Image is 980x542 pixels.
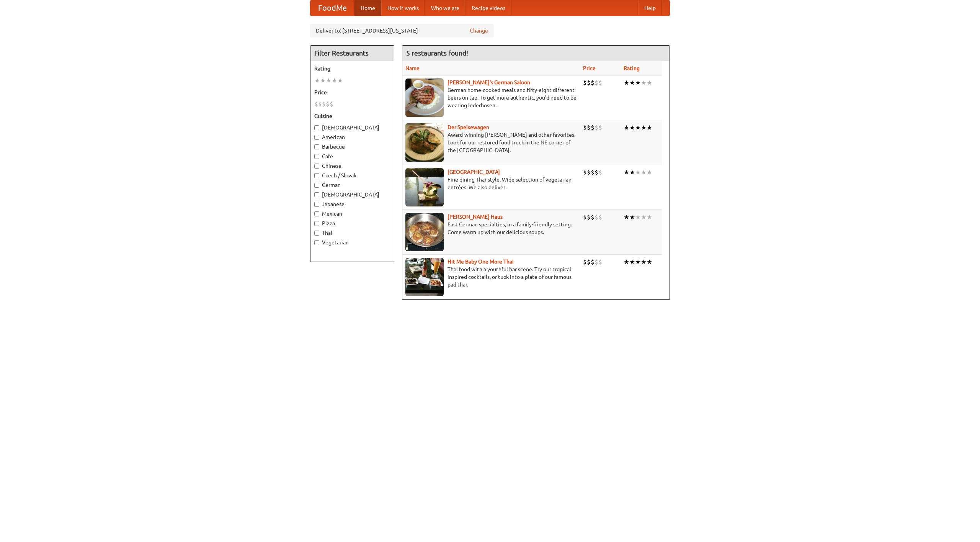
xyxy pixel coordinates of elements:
li: $ [598,213,602,221]
li: ★ [314,76,320,85]
img: babythai.jpg [405,258,444,296]
div: Deliver to: [STREET_ADDRESS][US_STATE] [310,24,494,38]
label: Mexican [314,210,390,218]
a: Change [470,27,488,34]
li: $ [591,79,595,87]
li: ★ [326,76,332,85]
label: Barbecue [314,143,390,151]
a: Hit Me Baby One More Thai [448,259,514,265]
li: $ [322,100,326,108]
li: ★ [641,123,647,132]
li: ★ [629,79,635,87]
li: $ [595,213,598,221]
label: Czech / Slovak [314,172,390,179]
li: ★ [624,168,629,177]
a: Price [583,65,596,71]
li: ★ [624,258,629,266]
a: FoodMe [310,0,354,16]
li: $ [598,168,602,177]
li: $ [587,213,591,221]
li: ★ [624,213,629,221]
li: $ [318,100,322,108]
li: ★ [647,79,652,87]
input: Chinese [314,164,319,169]
li: ★ [641,213,647,221]
li: ★ [635,213,641,221]
input: Mexican [314,211,319,216]
a: Home [354,0,381,16]
a: Recipe videos [465,0,511,16]
li: ★ [629,168,635,177]
h4: Filter Restaurants [310,46,394,61]
li: $ [314,100,318,108]
li: $ [595,258,598,266]
li: ★ [641,79,647,87]
input: Pizza [314,221,319,226]
a: Name [405,65,420,71]
label: [DEMOGRAPHIC_DATA] [314,124,390,131]
li: $ [595,79,598,87]
li: $ [595,123,598,132]
input: Thai [314,231,319,236]
a: Help [638,0,662,16]
li: ★ [624,79,629,87]
a: Who we are [425,0,465,16]
li: ★ [635,168,641,177]
li: $ [598,258,602,266]
li: ★ [635,79,641,87]
ng-pluralize: 5 restaurants found! [406,49,468,57]
li: ★ [635,123,641,132]
li: $ [598,123,602,132]
label: Pizza [314,219,390,227]
img: speisewagen.jpg [405,123,444,162]
li: ★ [629,123,635,132]
input: [DEMOGRAPHIC_DATA] [314,192,319,197]
input: [DEMOGRAPHIC_DATA] [314,125,319,130]
li: ★ [641,258,647,266]
img: kohlhaus.jpg [405,213,444,251]
input: American [314,135,319,140]
input: German [314,183,319,188]
label: Vegetarian [314,239,390,246]
h5: Rating [314,65,390,72]
li: ★ [647,258,652,266]
input: Cafe [314,154,319,159]
a: Rating [624,65,640,71]
li: $ [326,100,330,108]
li: ★ [647,123,652,132]
li: ★ [629,258,635,266]
input: Vegetarian [314,240,319,245]
label: American [314,133,390,141]
li: $ [587,258,591,266]
p: Fine dining Thai-style. Wide selection of vegetarian entrées. We also deliver. [405,176,577,191]
li: $ [583,258,587,266]
a: [GEOGRAPHIC_DATA] [448,169,500,175]
li: $ [583,168,587,177]
li: $ [330,100,333,108]
li: ★ [641,168,647,177]
li: $ [598,79,602,87]
label: German [314,181,390,189]
img: esthers.jpg [405,79,444,117]
li: $ [591,168,595,177]
li: $ [591,258,595,266]
p: East German specialties, in a family-friendly setting. Come warm up with our delicious soups. [405,221,577,236]
label: Japanese [314,200,390,208]
li: $ [591,123,595,132]
li: ★ [647,213,652,221]
li: ★ [635,258,641,266]
a: Der Speisewagen [448,124,489,130]
li: $ [595,168,598,177]
label: Chinese [314,162,390,170]
input: Czech / Slovak [314,173,319,178]
input: Barbecue [314,144,319,149]
b: [PERSON_NAME] Haus [448,214,503,220]
li: $ [583,79,587,87]
li: ★ [337,76,343,85]
label: [DEMOGRAPHIC_DATA] [314,191,390,198]
a: How it works [381,0,425,16]
h5: Cuisine [314,112,390,120]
